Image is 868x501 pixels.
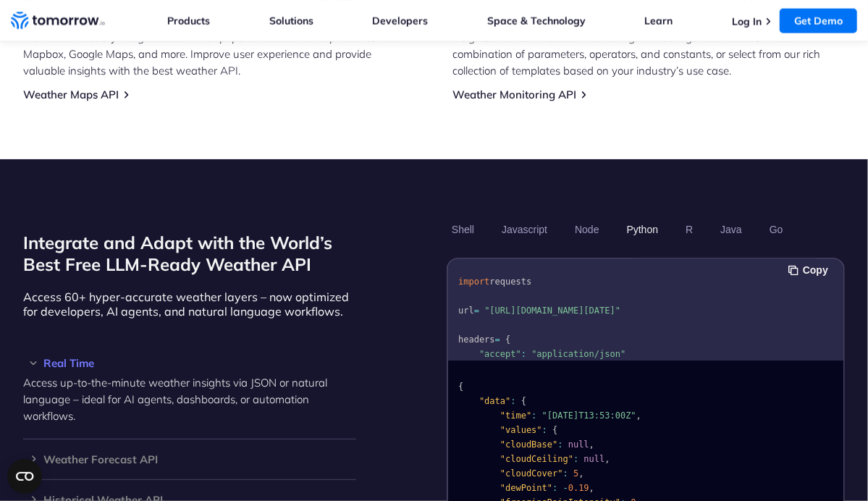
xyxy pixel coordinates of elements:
[622,217,664,242] button: Python
[573,455,578,465] span: :
[557,440,562,450] span: :
[573,469,578,479] span: 5
[479,350,521,360] span: "accept"
[715,217,747,242] button: Java
[500,484,552,494] span: "dewPoint"
[589,440,594,450] span: ,
[500,411,531,421] span: "time"
[500,426,542,436] span: "values"
[589,484,594,494] span: ,
[23,454,356,465] h3: Weather Forecast API
[167,14,210,28] a: Products
[453,88,577,101] a: Weather Monitoring API
[780,9,857,33] a: Get Demo
[563,484,568,494] span: -
[570,217,604,242] button: Node
[531,411,536,421] span: :
[23,232,356,275] h2: Integrate and Adapt with the World’s Best Free LLM-Ready Weather API
[487,14,586,28] a: Space & Technology
[531,350,625,360] span: "application/json"
[583,455,604,465] span: null
[23,374,356,424] p: Access up-to-the-minute weather insights via JSON or natural language – ideal for AI agents, dash...
[542,426,547,436] span: :
[11,10,105,32] a: Home link
[578,469,583,479] span: ,
[500,455,573,465] span: "cloudCeiling"
[458,277,489,287] span: import
[458,382,463,392] span: {
[505,335,510,345] span: {
[542,411,636,421] span: "[DATE]T13:53:00Z"
[495,335,500,345] span: =
[458,335,495,345] span: headers
[489,277,531,287] span: requests
[447,217,479,242] button: Shell
[521,397,526,407] span: {
[23,88,119,101] a: Weather Maps API
[500,469,563,479] span: "cloudCover"
[732,15,762,28] a: Log In
[510,397,515,407] span: :
[552,484,557,494] span: :
[563,469,568,479] span: :
[269,14,313,28] a: Solutions
[568,440,589,450] span: null
[479,397,510,407] span: "data"
[484,306,620,316] span: "[URL][DOMAIN_NAME][DATE]"
[521,350,526,360] span: :
[500,440,557,450] span: "cloudBase"
[788,263,833,279] button: Copy
[372,14,428,28] a: Developers
[474,306,479,316] span: =
[7,459,42,494] button: Open CMP widget
[681,217,698,242] button: R
[644,14,673,28] a: Learn
[458,306,474,316] span: url
[497,217,552,242] button: Javascript
[552,426,557,436] span: {
[764,217,788,242] button: Go
[568,484,589,494] span: 0.19
[23,358,356,369] h3: Real Time
[604,455,610,465] span: ,
[23,290,356,319] p: Access 60+ hyper-accurate weather layers – now optimized for developers, AI agents, and natural l...
[636,411,641,421] span: ,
